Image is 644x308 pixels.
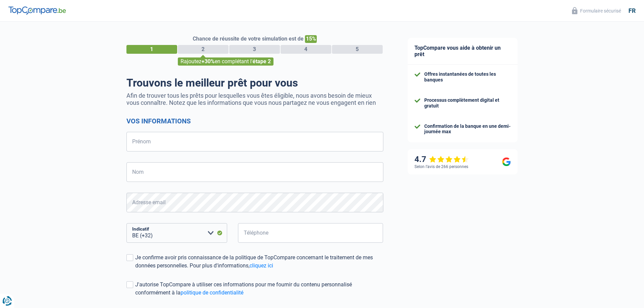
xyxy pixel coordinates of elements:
span: 15% [305,35,317,43]
div: 5 [332,45,383,54]
img: TopCompare Logo [8,6,66,15]
div: Selon l’avis de 266 personnes [414,164,468,169]
p: Afin de trouver tous les prêts pour lesquelles vous êtes éligible, nous avons besoin de mieux vou... [126,92,383,106]
div: Rajoutez en complétant l' [178,57,273,66]
div: Confirmation de la banque en une demi-journée max [424,123,511,135]
div: 4 [281,45,331,54]
div: J'autorise TopCompare à utiliser ces informations pour me fournir du contenu personnalisé conform... [135,281,383,297]
div: 4.7 [414,155,469,164]
span: +30% [201,58,215,65]
span: Chance de réussite de votre simulation est de [193,35,304,42]
a: politique de confidentialité [181,289,243,296]
h1: Trouvons le meilleur prêt pour vous [126,76,383,89]
div: 2 [178,45,229,54]
h2: Vos informations [126,117,383,125]
div: 1 [126,45,177,54]
div: 3 [229,45,280,54]
button: Formulaire sécurisé [568,5,625,16]
div: TopCompare vous aide à obtenir un prêt [408,38,518,65]
div: fr [628,7,636,15]
div: Offres instantanées de toutes les banques [424,71,511,83]
span: étape 2 [253,58,271,65]
input: 401020304 [238,223,383,243]
div: Processus complètement digital et gratuit [424,97,511,109]
a: cliquez ici [249,262,273,269]
div: Je confirme avoir pris connaissance de la politique de TopCompare concernant le traitement de mes... [135,254,383,270]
